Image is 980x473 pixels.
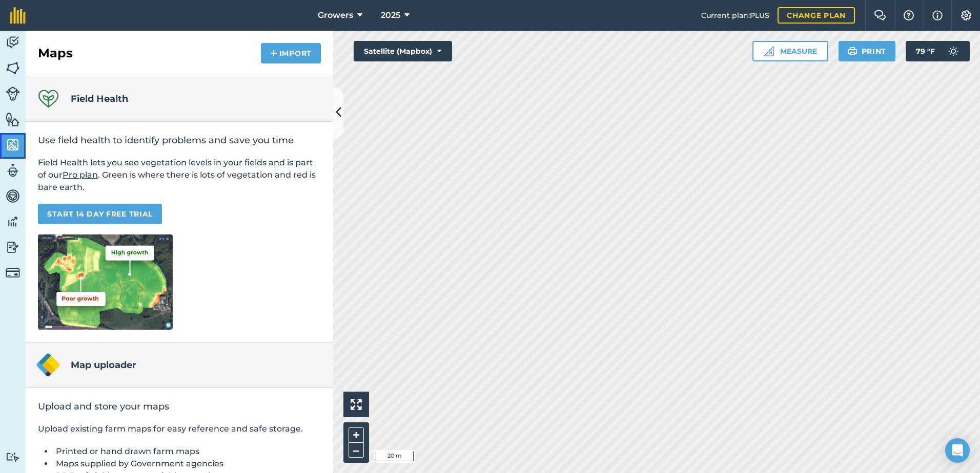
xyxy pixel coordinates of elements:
[38,423,321,435] p: Upload existing farm maps for easy reference and safe storage.
[764,46,774,56] img: Ruler icon
[6,452,20,462] img: svg+xml;base64,PD94bWwgdmVyc2lvbj0iMS4wIiBlbmNvZGluZz0idXRmLTgiPz4KPCEtLSBHZW5lcmF0b3I6IEFkb2JlIE...
[874,10,886,20] img: Two speech bubbles overlapping with the left bubble in the forefront
[53,445,321,458] li: Printed or hand drawn farm maps
[71,358,136,372] h4: Map uploader
[6,112,20,127] img: svg+xml;base64,PHN2ZyB4bWxucz0iaHR0cDovL3d3dy53My5vcmcvMjAwMC9zdmciIHdpZHRoPSI1NiIgaGVpZ2h0PSI2MC...
[71,92,128,106] h4: Field Health
[6,188,20,204] img: svg+xml;base64,PD94bWwgdmVyc2lvbj0iMS4wIiBlbmNvZGluZz0idXRmLTgiPz4KPCEtLSBHZW5lcmF0b3I6IEFkb2JlIE...
[261,43,321,63] button: Import
[839,41,896,61] button: Print
[349,443,364,458] button: –
[932,9,943,21] img: svg+xml;base64,PHN2ZyB4bWxucz0iaHR0cDovL3d3dy53My5vcmcvMjAwMC9zdmciIHdpZHRoPSIxNyIgaGVpZ2h0PSIxNy...
[36,353,60,377] img: Map uploader logo
[63,170,98,180] a: Pro plan
[10,7,26,24] img: fieldmargin Logo
[6,87,20,101] img: svg+xml;base64,PD94bWwgdmVyc2lvbj0iMS4wIiBlbmNvZGluZz0idXRmLTgiPz4KPCEtLSBHZW5lcmF0b3I6IEFkb2JlIE...
[916,41,935,61] span: 79 ° F
[960,10,972,20] img: A cog icon
[6,240,20,255] img: svg+xml;base64,PD94bWwgdmVyc2lvbj0iMS4wIiBlbmNvZGluZz0idXRmLTgiPz4KPCEtLSBHZW5lcmF0b3I6IEFkb2JlIE...
[381,9,400,21] span: 2025
[38,400,321,413] h2: Upload and store your maps
[903,10,915,20] img: A question mark icon
[6,137,20,153] img: svg+xml;base64,PHN2ZyB4bWxucz0iaHR0cDovL3d3dy53My5vcmcvMjAwMC9zdmciIHdpZHRoPSI1NiIgaGVpZ2h0PSI2MC...
[38,134,321,146] h2: Use field health to identify problems and save you time
[6,35,20,50] img: svg+xml;base64,PD94bWwgdmVyc2lvbj0iMS4wIiBlbmNvZGluZz0idXRmLTgiPz4KPCEtLSBHZW5lcmF0b3I6IEFkb2JlIE...
[6,60,20,76] img: svg+xml;base64,PHN2ZyB4bWxucz0iaHR0cDovL3d3dy53My5vcmcvMjAwMC9zdmciIHdpZHRoPSI1NiIgaGVpZ2h0PSI2MC...
[349,427,364,443] button: +
[318,9,353,21] span: Growers
[354,41,452,61] button: Satellite (Mapbox)
[6,266,20,280] img: svg+xml;base64,PD94bWwgdmVyc2lvbj0iMS4wIiBlbmNvZGluZz0idXRmLTgiPz4KPCEtLSBHZW5lcmF0b3I6IEFkb2JlIE...
[270,47,277,59] img: svg+xml;base64,PHN2ZyB4bWxucz0iaHR0cDovL3d3dy53My5vcmcvMjAwMC9zdmciIHdpZHRoPSIxNCIgaGVpZ2h0PSIyNC...
[752,41,828,61] button: Measure
[351,399,362,410] img: Four arrows, one pointing top left, one top right, one bottom right and the last bottom left
[38,204,162,224] a: START 14 DAY FREE TRIAL
[53,458,321,470] li: Maps supplied by Government agencies
[38,157,321,193] p: Field Health lets you see vegetation levels in your fields and is part of our . Green is where th...
[701,10,769,21] span: Current plan : PLUS
[778,7,855,24] a: Change plan
[943,41,964,61] img: svg+xml;base64,PD94bWwgdmVyc2lvbj0iMS4wIiBlbmNvZGluZz0idXRmLTgiPz4KPCEtLSBHZW5lcmF0b3I6IEFkb2JlIE...
[906,41,970,61] button: 79 °F
[848,45,857,57] img: svg+xml;base64,PHN2ZyB4bWxucz0iaHR0cDovL3d3dy53My5vcmcvMjAwMC9zdmciIHdpZHRoPSIxOSIgaGVpZ2h0PSIyNC...
[38,45,73,61] h2: Maps
[6,214,20,229] img: svg+xml;base64,PD94bWwgdmVyc2lvbj0iMS4wIiBlbmNvZGluZz0idXRmLTgiPz4KPCEtLSBHZW5lcmF0b3I6IEFkb2JlIE...
[6,163,20,178] img: svg+xml;base64,PD94bWwgdmVyc2lvbj0iMS4wIiBlbmNvZGluZz0idXRmLTgiPz4KPCEtLSBHZW5lcmF0b3I6IEFkb2JlIE...
[945,438,970,463] div: Open Intercom Messenger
